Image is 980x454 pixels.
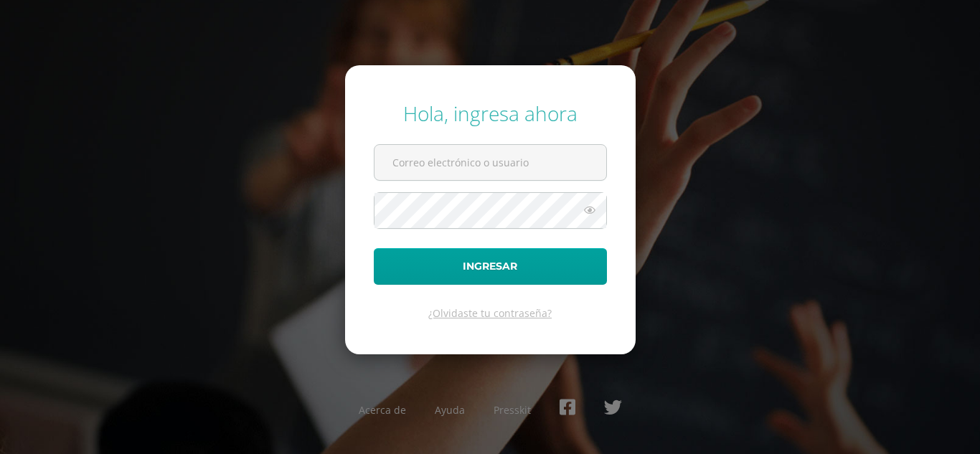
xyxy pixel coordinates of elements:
[435,403,465,417] a: Ayuda
[359,403,406,417] a: Acerca de
[374,100,607,127] div: Hola, ingresa ahora
[374,248,607,285] button: Ingresar
[374,145,606,180] input: Correo electrónico o usuario
[428,306,552,320] a: ¿Olvidaste tu contraseña?
[494,403,531,417] a: Presskit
